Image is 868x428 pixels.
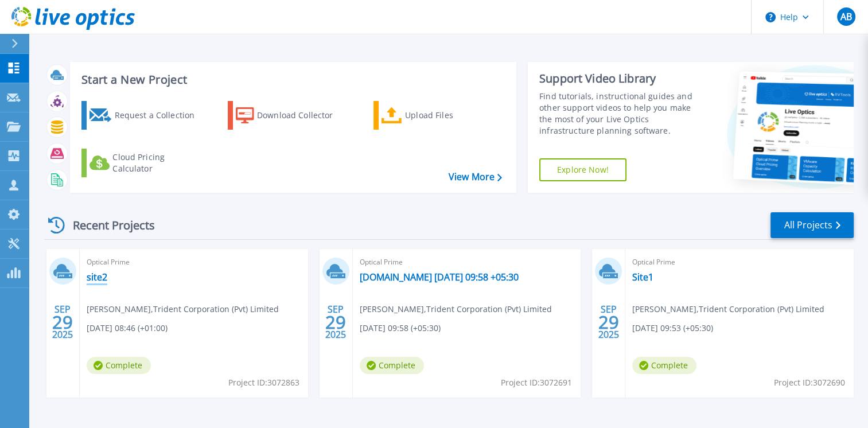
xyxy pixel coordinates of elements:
[87,271,107,283] a: site2
[87,256,301,269] span: Optical Prime
[228,101,356,130] a: Download Collector
[598,301,620,343] div: SEP 2025
[360,256,574,269] span: Optical Prime
[598,317,619,327] span: 29
[87,322,168,334] span: [DATE] 08:46 (+01:00)
[52,301,73,343] div: SEP 2025
[325,317,346,327] span: 29
[81,101,209,130] a: Request a Collection
[632,357,696,374] span: Complete
[81,149,209,177] a: Cloud Pricing Calculator
[632,322,713,334] span: [DATE] 09:53 (+05:30)
[840,12,851,21] span: AB
[52,317,73,327] span: 29
[539,71,703,86] div: Support Video Library
[360,303,552,316] span: [PERSON_NAME] , Trident Corporation (Pvt) Limited
[373,101,501,130] a: Upload Files
[87,303,279,316] span: [PERSON_NAME] , Trident Corporation (Pvt) Limited
[87,357,151,374] span: Complete
[449,172,502,182] a: View More
[228,376,299,389] span: Project ID: 3072863
[774,376,845,389] span: Project ID: 3072690
[81,73,501,86] h3: Start a New Project
[257,104,349,127] div: Download Collector
[112,151,204,174] div: Cloud Pricing Calculator
[539,91,703,137] div: Find tutorials, instructional guides and other support videos to help you make the most of your L...
[632,303,824,316] span: [PERSON_NAME] , Trident Corporation (Pvt) Limited
[632,271,653,283] a: Site1
[539,158,626,181] a: Explore Now!
[770,212,854,238] a: All Projects
[360,271,519,283] a: [DOMAIN_NAME] [DATE] 09:58 +05:30
[632,256,847,269] span: Optical Prime
[360,357,424,374] span: Complete
[501,376,572,389] span: Project ID: 3072691
[360,322,441,334] span: [DATE] 09:58 (+05:30)
[325,301,347,343] div: SEP 2025
[114,104,206,127] div: Request a Collection
[405,104,497,127] div: Upload Files
[44,211,170,239] div: Recent Projects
